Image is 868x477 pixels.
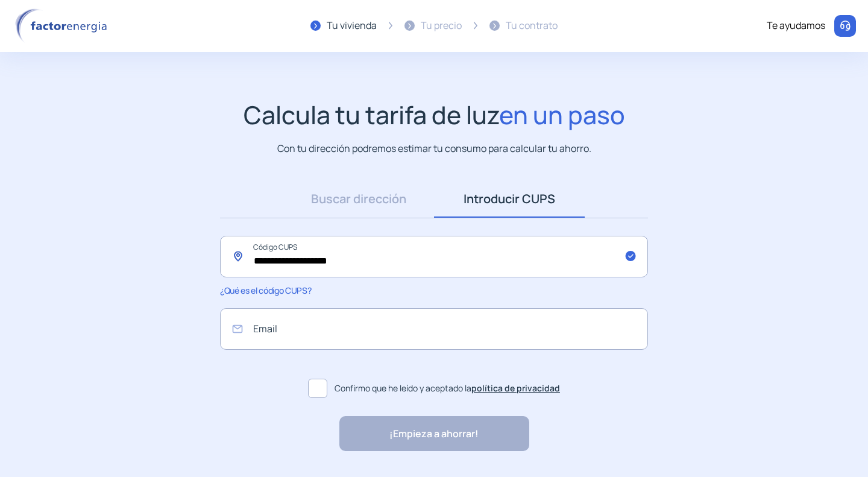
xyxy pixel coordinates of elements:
div: Tu contrato [506,18,558,34]
span: ¿Qué es el código CUPS? [220,285,311,296]
p: Con tu dirección podremos estimar tu consumo para calcular tu ahorro. [277,141,591,156]
div: Te ayudamos [767,18,825,34]
img: llamar [839,20,851,32]
img: logo factor [12,8,115,43]
h1: Calcula tu tarifa de luz [244,100,625,130]
div: Tu precio [421,18,462,34]
div: Tu vivienda [327,18,377,34]
span: Confirmo que he leído y aceptado la [335,382,560,395]
a: Buscar dirección [283,180,434,218]
span: en un paso [499,98,625,131]
a: política de privacidad [471,382,560,394]
a: Introducir CUPS [434,180,585,218]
